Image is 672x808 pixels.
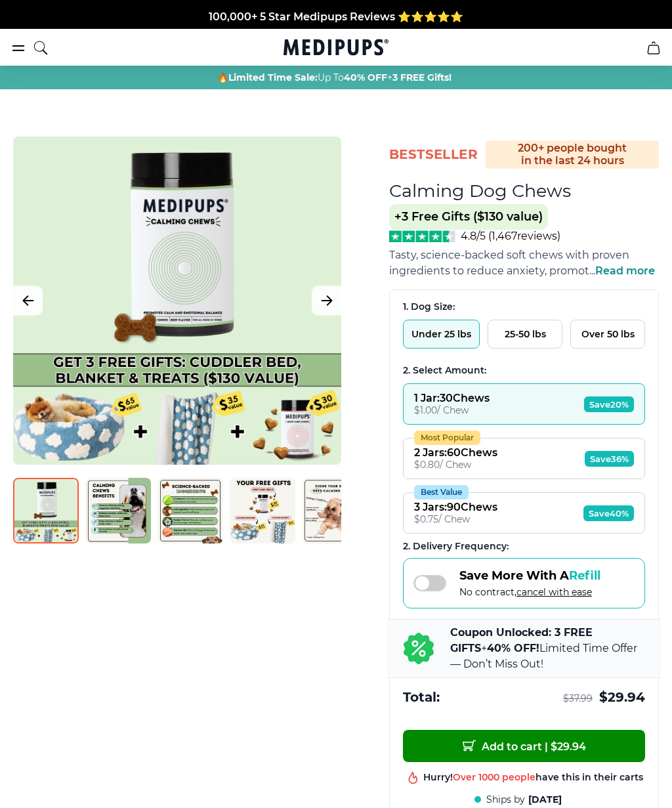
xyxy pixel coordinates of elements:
button: 1 Jar:30Chews$1.00/ ChewSave20% [403,383,645,425]
span: $ 29.94 [599,689,645,706]
button: Over 50 lbs [570,320,645,349]
div: $ 0.80 / Chew [414,459,497,471]
span: Save More With A [459,568,600,583]
span: ... [589,265,655,277]
img: Calming Dog Chews | Natural Dog Supplements [302,478,367,543]
span: [DATE] [528,794,562,806]
span: ingredients to reduce anxiety, promot [389,265,589,277]
div: 200+ people bought in the last 24 hours [486,140,659,169]
h1: Calming Dog Chews [389,180,571,202]
img: Stars - 4.8 [389,230,455,242]
b: Coupon Unlocked: 3 FREE GIFTS [450,626,593,654]
img: Calming Dog Chews | Natural Dog Supplements [230,478,295,543]
span: Total: [403,689,440,706]
span: 2 . Delivery Frequency: [403,540,509,552]
span: Add to cart | $ 29.94 [463,739,586,753]
button: search [33,32,49,64]
button: 25-50 lbs [488,320,562,349]
img: Calming Dog Chews | Natural Dog Supplements [157,478,223,543]
button: cart [638,32,669,64]
div: 1 Jar : 30 Chews [414,392,490,404]
div: 1. Dog Size: [403,301,645,313]
img: Calming Dog Chews | Natural Dog Supplements [13,478,79,543]
span: +3 Free Gifts ($130 value) [389,204,548,230]
span: Save 40% [583,505,634,521]
span: $ 37.99 [563,692,593,705]
span: Refill [569,568,600,583]
img: Calming Dog Chews | Natural Dog Supplements [85,478,151,543]
span: 100,000+ 5 Star Medipups Reviews ⭐️⭐️⭐️⭐️⭐️ [209,10,463,22]
b: 40% OFF! [487,642,539,654]
span: No contract, [459,586,600,598]
button: Add to cart | $29.94 [403,730,645,762]
div: $ 0.75 / Chew [414,513,497,525]
span: Save 20% [584,396,634,412]
button: Next Image [312,286,341,316]
span: Made In The [GEOGRAPHIC_DATA] from domestic & globally sourced ingredients [118,26,555,38]
a: Medipups [283,37,388,60]
div: 2. Select Amount: [403,364,645,377]
span: Over 1000 people [453,771,535,782]
span: Read more [595,265,655,277]
div: Best Value [414,485,469,500]
button: Best Value3 Jars:90Chews$0.75/ ChewSave40% [403,492,645,534]
span: Tasty, science-backed soft chews with proven [389,249,629,261]
span: 4.8/5 ( 1,467 reviews) [461,230,560,242]
button: Most Popular2 Jars:60Chews$0.80/ ChewSave36% [403,438,645,479]
button: Under 25 lbs [403,320,480,349]
span: BestSeller [389,146,478,163]
span: Ships by [486,794,525,806]
span: Save 36% [585,451,634,467]
div: Most Popular [414,431,480,445]
div: 2 Jars : 60 Chews [414,446,497,459]
div: Hurry! have this in their carts [423,771,643,783]
button: Previous Image [13,286,43,316]
span: 🔥 Up To + [217,71,451,84]
button: burger-menu [10,40,26,56]
p: + Limited Time Offer — Don’t Miss Out! [450,625,645,672]
div: $ 1.00 / Chew [414,404,490,416]
div: 3 Jars : 90 Chews [414,501,497,513]
span: cancel with ease [516,586,592,598]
